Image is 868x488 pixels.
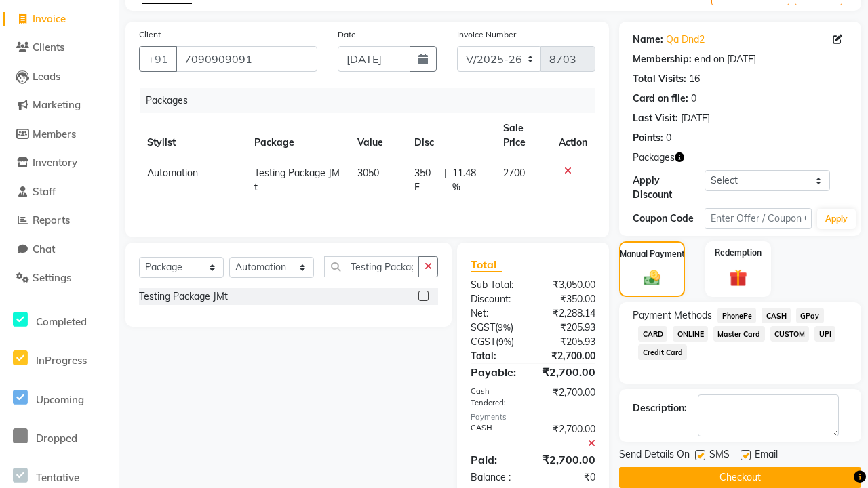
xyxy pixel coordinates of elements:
[33,156,77,169] span: Inventory
[619,447,690,464] span: Send Details On
[633,150,675,165] span: Packages
[452,166,487,195] span: 11.48 %
[633,131,663,145] div: Points:
[338,28,356,41] label: Date
[457,28,516,41] label: Invoice Number
[3,69,115,85] a: Leads
[460,451,533,468] div: Paid:
[139,28,161,41] label: Client
[33,271,71,284] span: Settings
[36,432,77,445] span: Dropped
[495,113,551,158] th: Sale Price
[498,322,511,333] span: 9%
[817,209,856,229] button: Apply
[471,335,496,348] span: CGST
[139,113,246,158] th: Stylist
[357,167,379,179] span: 3050
[33,127,76,140] span: Members
[460,321,533,335] div: ( )
[709,447,730,464] span: SMS
[176,46,317,72] input: Search by Name/Mobile/Email/Code
[639,268,665,287] img: _cash.svg
[3,213,115,228] a: Reports
[460,349,533,363] div: Total:
[33,185,56,198] span: Staff
[633,91,688,106] div: Card on file:
[139,46,177,72] button: +91
[666,33,705,47] a: Qa Dnd2
[724,267,752,289] img: _gift.svg
[460,306,533,321] div: Net:
[638,326,667,342] span: CARD
[33,12,66,25] span: Invoice
[762,308,791,323] span: CASH
[533,321,606,335] div: ₹205.93
[36,471,79,484] span: Tentative
[666,131,671,145] div: 0
[324,256,419,277] input: Search
[460,335,533,349] div: ( )
[532,364,606,380] div: ₹2,700.00
[3,40,115,56] a: Clients
[533,422,606,451] div: ₹2,700.00
[691,91,696,106] div: 0
[460,364,533,380] div: Payable:
[633,308,712,323] span: Payment Methods
[147,167,198,179] span: Automation
[533,335,606,349] div: ₹205.93
[460,422,533,451] div: CASH
[532,451,606,468] div: ₹2,700.00
[3,270,115,286] a: Settings
[140,88,606,113] div: Packages
[33,41,64,54] span: Clients
[471,258,502,272] span: Total
[814,326,835,342] span: UPI
[33,70,60,83] span: Leads
[460,386,533,409] div: Cash Tendered:
[444,166,447,195] span: |
[533,470,606,485] div: ₹0
[689,72,700,86] div: 16
[673,326,708,342] span: ONLINE
[3,12,115,27] a: Invoice
[633,111,678,125] div: Last Visit:
[638,344,687,360] span: Credit Card
[633,211,705,226] div: Coupon Code
[36,315,87,328] span: Completed
[460,278,533,292] div: Sub Total:
[681,111,710,125] div: [DATE]
[414,166,439,195] span: 350 F
[460,470,533,485] div: Balance :
[715,247,762,259] label: Redemption
[533,292,606,306] div: ₹350.00
[633,52,692,66] div: Membership:
[33,213,70,226] span: Reports
[33,243,55,256] span: Chat
[406,113,495,158] th: Disc
[533,278,606,292] div: ₹3,050.00
[533,306,606,321] div: ₹2,288.14
[3,127,115,142] a: Members
[770,326,810,342] span: CUSTOM
[717,308,756,323] span: PhonePe
[633,401,687,415] div: Description:
[3,184,115,200] a: Staff
[503,167,525,179] span: 2700
[551,113,595,158] th: Action
[755,447,778,464] span: Email
[36,393,84,406] span: Upcoming
[633,72,686,86] div: Total Visits:
[796,308,824,323] span: GPay
[349,113,406,158] th: Value
[3,155,115,171] a: Inventory
[713,326,765,342] span: Master Card
[3,98,115,113] a: Marketing
[633,174,705,202] div: Apply Discount
[471,411,596,423] div: Payments
[619,467,861,488] button: Checkout
[471,321,495,333] span: SGST
[533,349,606,363] div: ₹2,700.00
[254,167,340,193] span: Testing Package JMt
[498,336,511,347] span: 9%
[633,33,663,47] div: Name:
